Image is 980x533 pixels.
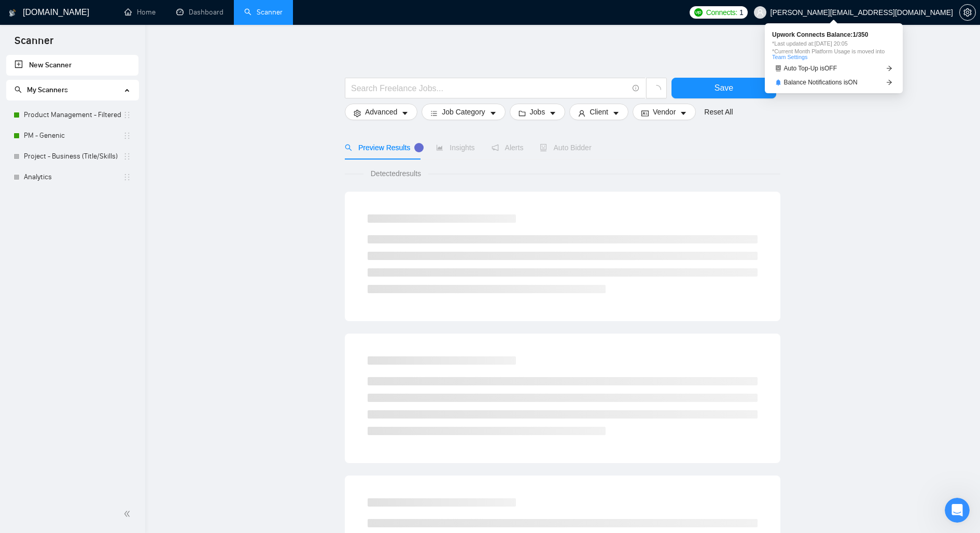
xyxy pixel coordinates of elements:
[124,8,156,17] a: homeHome
[633,85,639,92] span: info-circle
[549,109,556,117] span: caret-down
[345,144,352,151] span: search
[784,79,858,85] span: Balance Notifications is ON
[569,104,628,120] button: userClientcaret-down
[612,109,620,117] span: caret-down
[123,152,131,161] span: holder
[540,144,547,151] span: robot
[176,8,223,17] a: dashboardDashboard
[351,82,628,95] input: Search Freelance Jobs...
[430,109,438,117] span: bars
[6,105,138,125] li: Product Management - Filtered
[959,8,976,17] a: setting
[6,167,138,188] li: Analytics
[959,4,976,21] button: setting
[775,79,781,85] span: bell
[363,168,428,179] span: Detected results
[772,49,895,60] span: *Current Month Platform Usage is moved into
[24,146,123,167] a: Project - Business (Title/Skills)
[653,106,676,118] span: Vendor
[6,55,138,76] li: New Scanner
[9,5,16,21] img: logo
[6,146,138,167] li: Project - Business (Title/Skills)
[354,109,361,117] span: setting
[15,55,130,76] a: New Scanner
[436,143,474,152] span: Insights
[6,33,62,55] span: Scanner
[757,9,764,16] span: user
[414,143,424,152] div: Tooltip anchor
[24,167,123,188] a: Analytics
[345,104,417,120] button: settingAdvancedcaret-down
[886,79,892,85] span: arrow-right
[633,104,696,120] button: idcardVendorcaret-down
[775,65,781,71] span: robot
[6,125,138,146] li: PM - Genenic
[436,144,443,151] span: area-chart
[641,109,649,117] span: idcard
[519,109,526,117] span: folder
[590,106,608,118] span: Client
[422,104,505,120] button: barsJob Categorycaret-down
[680,109,687,117] span: caret-down
[739,7,744,18] span: 1
[886,65,892,71] span: arrow-right
[15,86,22,93] span: search
[442,106,485,118] span: Job Category
[530,106,545,118] span: Jobs
[123,509,134,519] span: double-left
[706,7,737,18] span: Connects:
[24,105,123,125] a: Product Management - Filtered
[671,78,776,98] button: Save
[15,85,68,94] span: My Scanners
[772,54,807,60] a: Team Settings
[123,132,131,140] span: holder
[27,85,68,94] span: My Scanners
[492,143,524,152] span: Alerts
[401,109,409,117] span: caret-down
[345,143,419,152] span: Preview Results
[492,144,499,151] span: notification
[945,498,970,523] iframe: Intercom live chat
[772,32,895,38] span: Upwork Connects Balance: 1 / 350
[772,41,895,47] span: *Last updated at: [DATE] 20:05
[694,8,703,17] img: upwork-logo.png
[715,81,733,94] span: Save
[772,77,895,88] a: bellBalance Notifications isONarrow-right
[24,125,123,146] a: PM - Genenic
[540,143,591,152] span: Auto Bidder
[365,106,397,118] span: Advanced
[652,85,661,94] span: loading
[784,65,837,71] span: Auto Top-Up is OFF
[704,106,733,118] a: Reset All
[123,111,131,119] span: holder
[578,109,585,117] span: user
[489,109,497,117] span: caret-down
[123,173,131,181] span: holder
[772,63,895,74] a: robotAuto Top-Up isOFFarrow-right
[510,104,566,120] button: folderJobscaret-down
[244,8,283,17] a: searchScanner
